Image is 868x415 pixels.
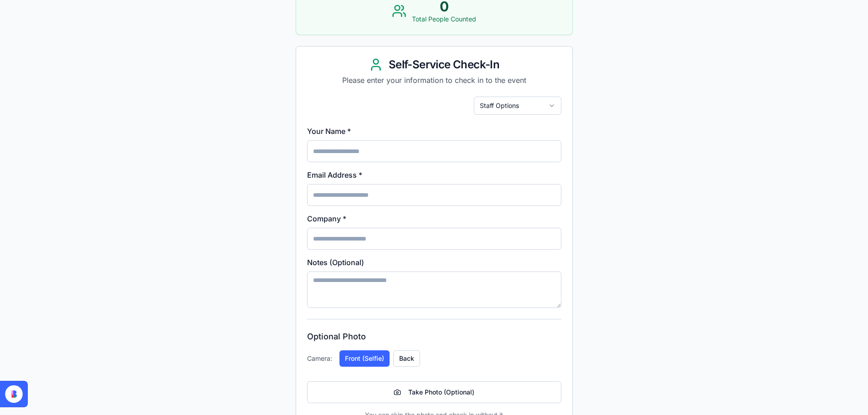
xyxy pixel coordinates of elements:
div: Total People Counted [412,15,476,24]
label: Notes (Optional) [307,258,364,267]
p: Please enter your information to check in to the event [307,75,561,86]
button: Take Photo (Optional) [307,381,561,403]
button: Back [393,350,420,367]
h3: Optional Photo [307,330,561,343]
span: Camera: [307,354,332,363]
label: Your Name * [307,127,351,136]
div: Self-Service Check-In [307,57,561,72]
label: Email Address * [307,170,362,179]
label: Company * [307,214,346,223]
button: Front (Selfie) [339,350,390,367]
